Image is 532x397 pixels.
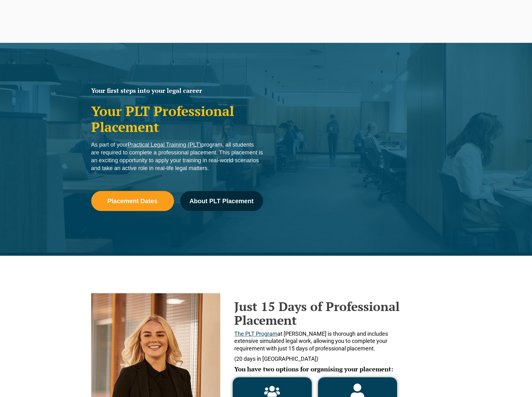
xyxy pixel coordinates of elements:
span: at [PERSON_NAME] is thorough and includes extensive simulated legal work, allowing you to complet... [234,330,388,352]
a: The PLT Program [234,330,277,337]
span: You have two options for organising your placement: [234,365,393,373]
a: Placement Dates [91,191,174,211]
span: As part of your program, all students are required to complete a professional placement. This pla... [91,142,263,171]
h1: Your PLT Professional Placement [91,103,263,135]
span: (20 days in [GEOGRAPHIC_DATA]) [234,355,318,362]
span: Placement Dates [107,198,157,204]
span: About PLT Placement [189,198,253,204]
strong: Just 15 Days of Professional Placement [234,298,400,328]
a: About PLT Placement [180,191,263,211]
a: Practical Legal Training (PLT) [128,142,201,148]
h2: Your first steps into your legal career [91,88,263,94]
